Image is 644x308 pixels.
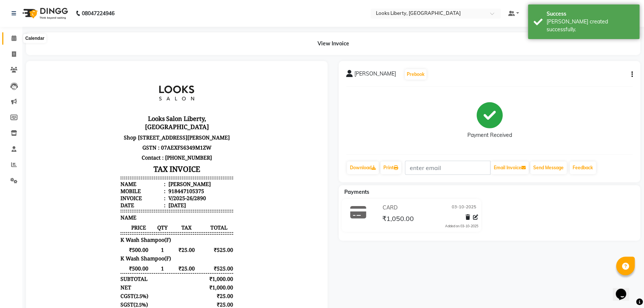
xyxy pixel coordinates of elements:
[87,215,98,222] div: NET
[135,155,171,163] span: TAX
[382,214,414,225] span: ₹1,050.00
[26,32,640,55] div: View Invoice
[445,224,478,229] div: Added on 03-10-2025
[87,133,132,140] div: Date
[87,145,103,153] span: NAME
[115,6,171,43] img: file_1682267662608.jpg
[405,69,426,80] button: Prebook
[133,119,171,126] div: 918447105375
[405,161,490,175] input: enter email
[87,126,132,133] div: Invoice
[170,232,200,240] div: ₹25.00
[171,196,199,203] span: ₹525.00
[87,119,132,126] div: Mobile
[135,196,171,203] span: ₹25.00
[131,119,132,126] span: :
[131,133,132,140] span: :
[82,3,115,24] b: 08047224946
[87,45,199,64] h3: Looks Salon Liberty, [GEOGRAPHIC_DATA]
[87,74,199,84] p: GSTN : 07AEXFS6349M1ZW
[135,178,171,185] span: ₹25.00
[23,34,46,43] div: Calendar
[491,161,529,174] button: Email Invoice
[131,126,132,133] span: :
[87,178,123,185] span: ₹500.00
[87,258,111,265] div: Payments
[123,178,135,185] span: 1
[123,196,135,203] span: 1
[87,196,123,203] span: ₹500.00
[87,64,199,74] p: Shop [STREET_ADDRESS][PERSON_NAME]
[171,178,199,185] span: ₹525.00
[170,241,200,248] div: ₹1,050.00
[102,224,113,231] span: 2.5%
[547,10,634,18] div: Success
[87,168,138,175] span: K Wash Shampoo(F)
[530,161,567,174] button: Send Message
[87,275,98,282] div: Paid
[87,94,199,107] h3: TAX INVOICE
[133,112,177,119] div: [PERSON_NAME]
[170,267,200,274] div: ₹1,050.00
[87,186,138,193] span: K Wash Shampoo(F)
[133,133,152,140] div: [DATE]
[87,224,100,231] span: CGST
[87,155,123,163] span: PRICE
[87,241,124,248] div: GRAND TOTAL
[467,131,512,139] div: Payment Received
[570,161,596,174] a: Feedback
[344,189,369,195] span: Payments
[380,161,401,174] a: Print
[87,232,100,240] span: SGST
[170,275,200,282] div: ₹1,050.00
[452,204,476,212] span: 03-10-2025
[87,267,101,274] span: CARD
[87,232,115,240] div: ( )
[383,204,397,212] span: CARD
[87,84,199,94] p: Contact : [PHONE_NUMBER]
[170,207,200,214] div: ₹1,000.00
[87,224,115,231] div: ( )
[102,233,113,240] span: 2.5%
[170,215,200,222] div: ₹1,000.00
[547,18,634,33] div: Bill created successfully.
[19,3,70,24] img: logo
[613,278,637,301] iframe: chat widget
[133,126,173,133] div: V/2025-26/2890
[87,207,114,214] div: SUBTOTAL
[170,224,200,231] div: ₹25.00
[354,70,396,80] span: [PERSON_NAME]
[87,250,106,257] div: Payable
[171,155,199,163] span: TOTAL
[123,155,135,163] span: QTY
[131,112,132,119] span: :
[87,112,132,119] div: Name
[347,161,379,174] a: Download
[170,250,200,257] div: ₹1,050.00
